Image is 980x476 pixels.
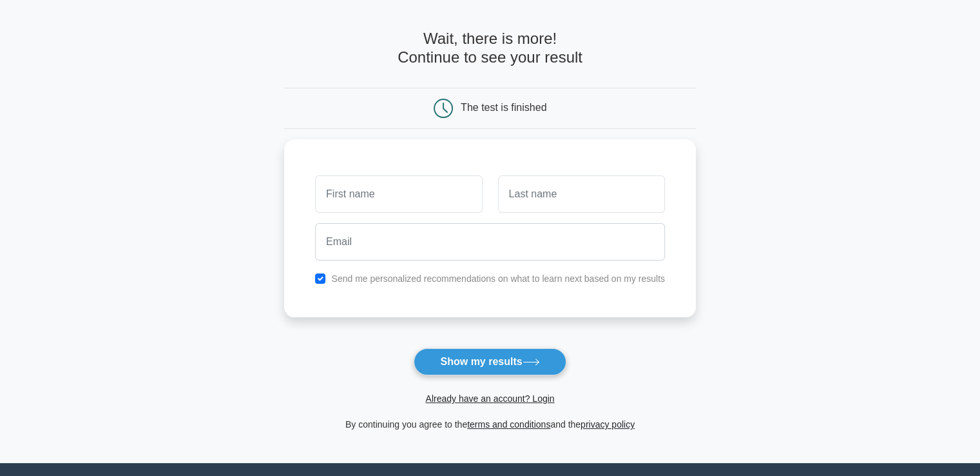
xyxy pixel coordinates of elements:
[331,273,665,284] label: Send me personalized recommendations on what to learn next based on my results
[276,417,704,432] div: By continuing you agree to the and the
[284,30,696,67] h4: Wait, there is more! Continue to see your result
[467,419,550,430] a: terms and conditions
[315,175,482,213] input: First name
[581,419,635,430] a: privacy policy
[414,348,566,375] button: Show my results
[461,102,546,113] div: The test is finished
[315,223,665,261] input: Email
[425,393,554,404] a: Already have an account? Login
[498,175,665,213] input: Last name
